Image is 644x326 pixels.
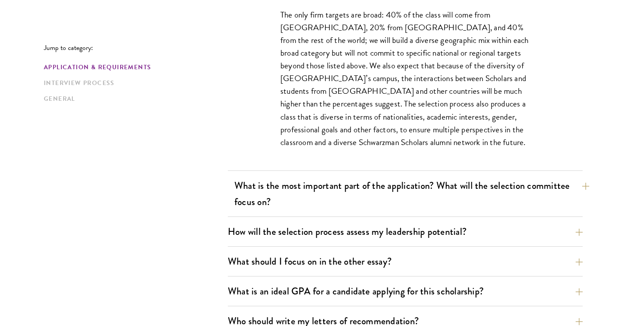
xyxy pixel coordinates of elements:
[228,252,583,271] button: What should I focus on in the other essay?
[44,78,223,88] a: Interview Process
[44,94,223,103] a: General
[44,44,228,52] p: Jump to category:
[280,8,530,149] p: The only firm targets are broad: 40% of the class will come from [GEOGRAPHIC_DATA], 20% from [GEO...
[228,222,583,241] button: How will the selection process assess my leadership potential?
[44,63,223,72] a: Application & Requirements
[228,281,583,301] button: What is an ideal GPA for a candidate applying for this scholarship?
[234,176,589,212] button: What is the most important part of the application? What will the selection committee focus on?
